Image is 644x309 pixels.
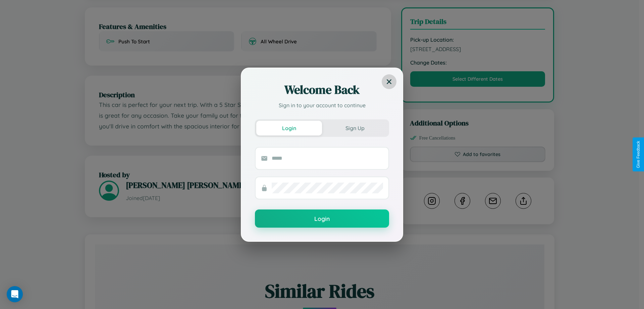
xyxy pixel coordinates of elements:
div: Give Feedback [636,141,641,168]
h2: Welcome Back [255,82,389,98]
button: Login [255,209,389,228]
button: Login [256,121,322,136]
p: Sign in to your account to continue [255,101,389,109]
button: Sign Up [322,121,388,136]
div: Open Intercom Messenger [7,286,23,302]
